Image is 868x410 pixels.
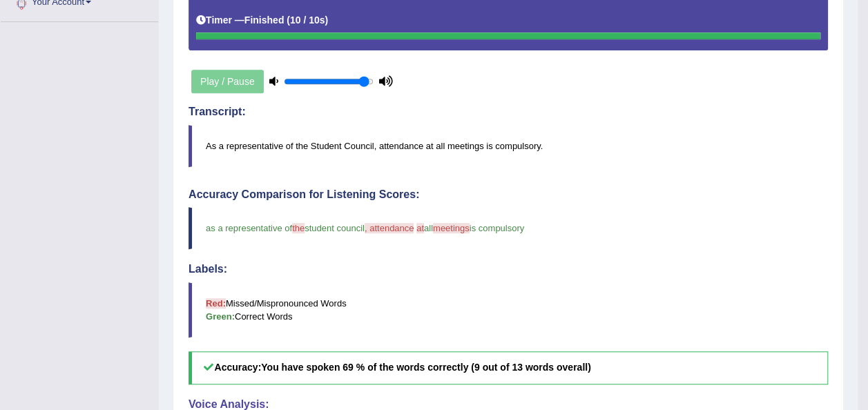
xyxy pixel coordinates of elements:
[325,14,329,26] b: )
[365,223,414,233] span: , attendance
[206,311,235,322] b: Green:
[196,15,328,26] h5: Timer —
[206,298,226,309] b: Red:
[189,282,828,338] blockquote: Missed/Mispronounced Words Correct Words
[305,223,365,233] span: student council
[261,362,590,373] b: You have spoken 69 % of the words correctly (9 out of 13 words overall)
[244,14,284,26] b: Finished
[189,263,828,275] h4: Labels:
[470,223,524,233] span: is compulsory
[189,125,828,167] blockquote: As a representative of the Student Council, attendance at all meetings is compulsory.
[416,223,424,233] span: at
[189,188,828,201] h4: Accuracy Comparison for Listening Scores:
[189,351,828,384] h5: Accuracy:
[424,223,433,233] span: all
[206,223,292,233] span: as a representative of
[290,14,325,26] b: 10 / 10s
[292,223,305,233] span: the
[189,106,828,118] h4: Transcript:
[433,223,470,233] span: meetings
[287,14,290,26] b: (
